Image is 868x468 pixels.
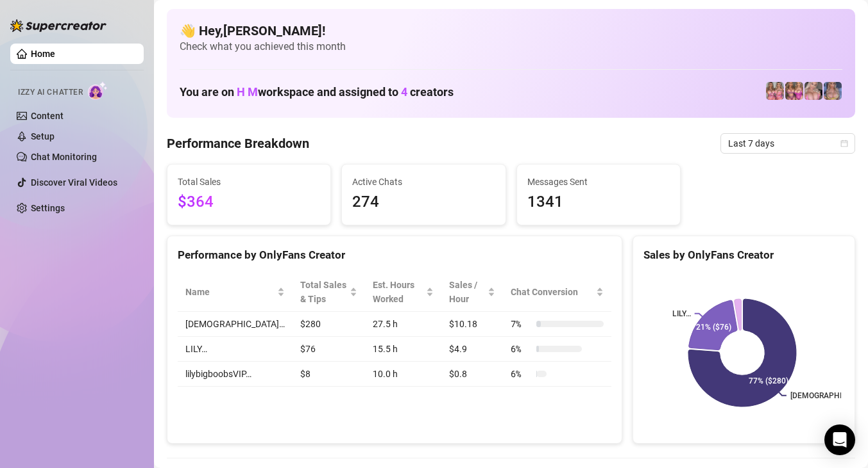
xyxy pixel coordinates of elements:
[365,312,442,337] td: 27.5 h
[527,175,670,189] span: Messages Sent
[365,337,442,362] td: 15.5 h
[10,19,106,32] img: logo-BBDzfeDw.svg
[441,312,503,337] td: $10.18
[824,82,842,100] img: lilybigboobs
[178,362,293,387] td: lilybigboobsVIP…
[178,312,293,337] td: [DEMOGRAPHIC_DATA]…
[293,312,365,337] td: $280
[31,111,64,121] a: Content
[785,82,803,100] img: hotmomlove
[441,337,503,362] td: $4.9
[293,362,365,387] td: $8
[180,40,842,54] span: Check what you achieved this month
[373,278,424,306] div: Est. Hours Worked
[167,134,309,152] h4: Performance Breakdown
[178,273,293,312] th: Name
[178,190,320,214] span: $364
[527,190,670,214] span: 1341
[18,86,83,99] span: Izzy AI Chatter
[31,49,55,59] a: Home
[449,278,485,306] span: Sales / Hour
[824,424,855,455] div: Open Intercom Messenger
[178,246,611,264] div: Performance by OnlyFans Creator
[511,285,593,299] span: Chat Conversion
[804,82,822,100] img: lilybigboobvip
[766,82,784,100] img: hotmomsvip
[88,81,108,100] img: AI Chatter
[441,273,503,312] th: Sales / Hour
[178,175,320,189] span: Total Sales
[441,362,503,387] td: $0.8
[511,317,531,331] span: 7 %
[31,131,55,141] a: Setup
[672,309,691,318] text: LILY…
[293,337,365,362] td: $76
[293,273,365,312] th: Total Sales & Tips
[300,278,347,306] span: Total Sales & Tips
[643,246,844,264] div: Sales by OnlyFans Creator
[511,342,531,356] span: 6 %
[180,85,454,99] h1: You are on workspace and assigned to creators
[352,175,495,189] span: Active Chats
[352,190,495,214] span: 274
[178,337,293,362] td: LILY…
[511,367,531,381] span: 6 %
[503,273,611,312] th: Chat Conversion
[185,285,275,299] span: Name
[728,134,847,153] span: Last 7 days
[840,140,848,147] span: calendar
[401,85,407,99] span: 4
[237,85,258,99] span: H M
[180,22,842,40] h4: 👋 Hey, [PERSON_NAME] !
[31,177,117,188] a: Discover Viral Videos
[365,362,442,387] td: 10.0 h
[31,203,65,213] a: Settings
[31,152,97,162] a: Chat Monitoring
